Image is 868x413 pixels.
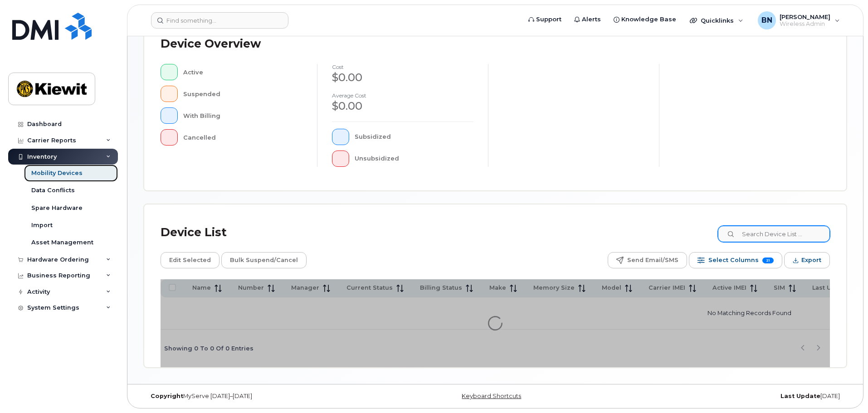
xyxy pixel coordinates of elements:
span: Select Columns [708,253,759,267]
input: Find something... [151,12,288,29]
div: Device List [161,221,227,244]
div: $0.00 [332,70,473,85]
span: Send Email/SMS [627,253,678,267]
div: Quicklinks [683,11,750,29]
div: Suspended [183,86,303,102]
button: Export [784,252,830,268]
span: Edit Selected [169,253,211,267]
a: Alerts [568,10,607,29]
strong: Last Update [780,393,820,399]
a: Keyboard Shortcuts [462,393,521,399]
button: Bulk Suspend/Cancel [221,252,307,268]
span: Alerts [582,15,601,24]
div: MyServe [DATE]–[DATE] [144,393,378,400]
span: Quicklinks [701,17,734,24]
h4: Average cost [332,92,473,98]
button: Send Email/SMS [608,252,687,268]
h4: cost [332,64,473,70]
span: 21 [762,258,774,263]
div: Cancelled [183,129,303,146]
a: Knowledge Base [607,10,683,29]
button: Select Columns 21 [689,252,782,268]
div: Device Overview [161,32,261,56]
div: Benjamin Nichols [751,11,846,29]
button: Edit Selected [161,252,219,268]
div: Active [183,64,303,80]
span: BN [761,15,772,26]
span: Knowledge Base [621,15,676,24]
div: $0.00 [332,98,473,114]
span: Export [801,253,821,267]
strong: Copyright [151,393,183,399]
div: Subsidized [355,129,474,145]
div: With Billing [183,107,303,124]
span: [PERSON_NAME] [780,13,830,20]
input: Search Device List ... [718,226,830,242]
div: [DATE] [612,393,847,400]
iframe: Messenger Launcher [829,374,861,406]
span: Wireless Admin [780,20,830,28]
a: Support [522,10,568,29]
span: Support [536,15,561,24]
span: Bulk Suspend/Cancel [230,253,298,267]
div: Unsubsidized [355,151,474,167]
